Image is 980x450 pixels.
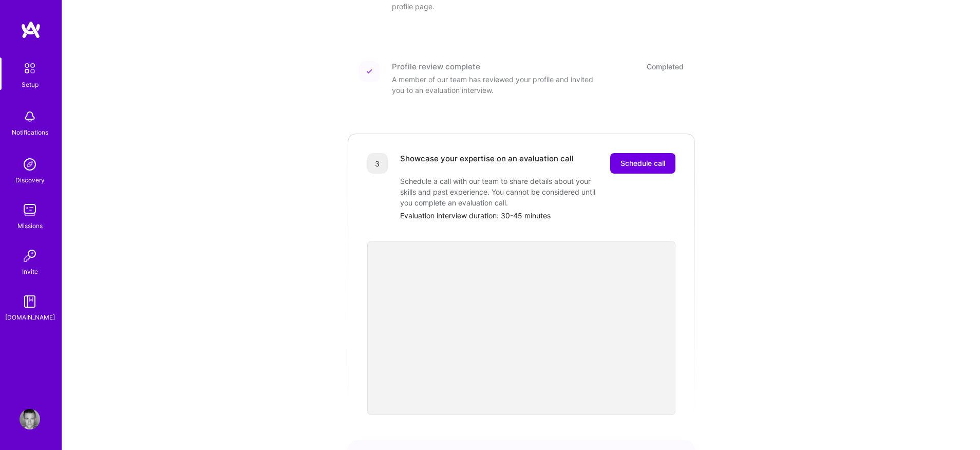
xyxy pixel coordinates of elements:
[367,153,388,174] div: 3
[20,291,40,312] img: guide book
[22,266,38,277] div: Invite
[647,61,684,72] div: Completed
[19,58,41,79] img: setup
[20,409,40,429] img: User Avatar
[22,79,39,90] div: Setup
[20,246,40,266] img: Invite
[5,312,55,323] div: [DOMAIN_NAME]
[620,158,665,168] span: Schedule call
[20,106,40,127] img: bell
[400,153,574,174] div: Showcase your expertise on an evaluation call
[400,176,606,208] div: Schedule a call with our team to share details about your skills and past experience. You cannot ...
[392,74,597,96] div: A member of our team has reviewed your profile and invited you to an evaluation interview.
[21,21,41,39] img: logo
[17,220,43,231] div: Missions
[15,175,45,185] div: Discovery
[20,200,40,220] img: teamwork
[366,68,372,74] img: Completed
[20,154,40,175] img: discovery
[400,210,675,221] div: Evaluation interview duration: 30-45 minutes
[12,127,48,138] div: Notifications
[392,61,480,72] div: Profile review complete
[367,241,675,415] iframe: video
